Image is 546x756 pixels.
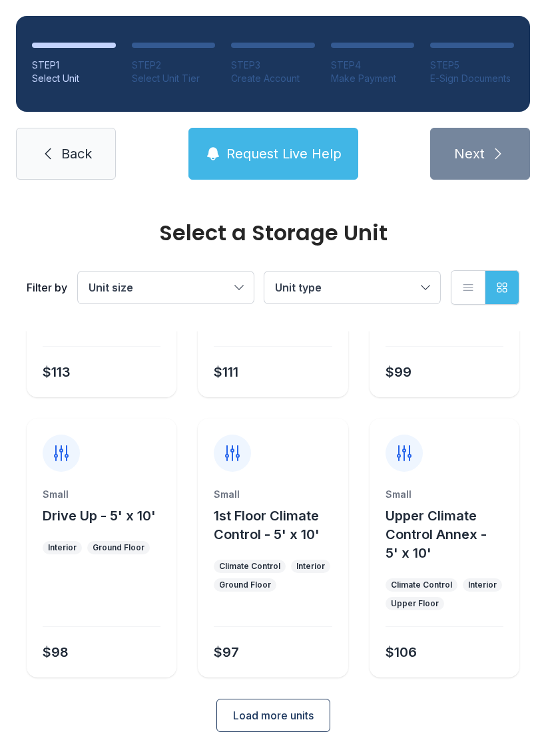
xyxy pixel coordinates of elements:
div: $106 [386,643,417,661]
button: Unit type [264,272,440,303]
button: Unit size [78,272,254,303]
div: $98 [43,643,69,661]
span: Upper Climate Control Annex - 5' x 10' [386,508,487,561]
div: Climate Control [391,580,452,590]
span: Unit size [89,281,133,294]
div: Small [386,488,503,501]
div: STEP 1 [32,59,116,72]
div: STEP 2 [132,59,216,72]
div: Select Unit [32,72,116,85]
div: STEP 3 [231,59,315,72]
div: Small [43,488,160,501]
div: Ground Floor [219,580,271,590]
div: Upper Floor [391,598,439,609]
div: $97 [214,643,239,661]
span: 1st Floor Climate Control - 5' x 10' [214,508,320,542]
span: Next [454,144,485,163]
div: Interior [296,561,325,572]
span: Drive Up - 5' x 10' [43,508,156,524]
button: 1st Floor Climate Control - 5' x 10' [214,506,342,544]
div: Filter by [27,280,67,295]
div: STEP 4 [331,59,415,72]
div: $111 [214,363,238,381]
div: Interior [48,542,77,553]
div: STEP 5 [430,59,514,72]
div: $113 [43,363,71,381]
div: Small [214,488,332,501]
div: $99 [386,363,411,381]
span: Load more units [233,707,314,723]
span: Back [61,144,92,163]
div: Create Account [231,72,315,85]
span: Request Live Help [226,144,342,163]
div: Make Payment [331,72,415,85]
div: E-Sign Documents [430,72,514,85]
div: Select a Storage Unit [27,222,519,244]
div: Ground Floor [93,542,144,553]
button: Upper Climate Control Annex - 5' x 10' [386,506,514,562]
div: Select Unit Tier [132,72,216,85]
div: Interior [468,580,497,590]
span: Unit type [275,281,322,294]
button: Drive Up - 5' x 10' [43,506,156,525]
div: Climate Control [219,561,280,572]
